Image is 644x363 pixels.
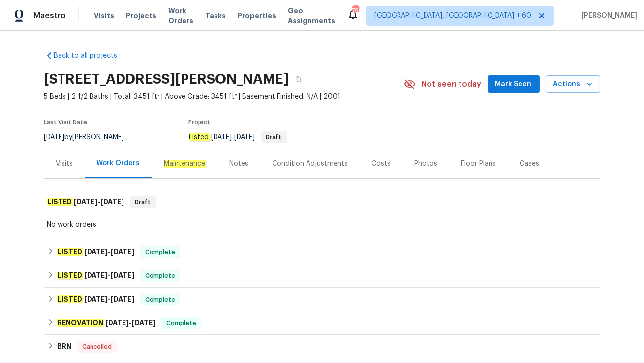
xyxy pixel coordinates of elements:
[205,12,226,19] span: Tasks
[78,342,116,352] span: Cancelled
[105,319,129,326] span: [DATE]
[44,51,139,60] a: Back to all projects
[101,198,124,205] span: [DATE]
[84,272,134,279] span: -
[74,198,124,205] span: -
[141,295,179,304] span: Complete
[488,75,540,93] button: Mark Seen
[168,6,193,26] span: Work Orders
[164,160,206,168] em: Maintenance
[189,120,211,125] span: Project
[33,11,66,21] span: Maestro
[546,75,600,93] button: Actions
[84,248,134,255] span: -
[141,247,179,257] span: Complete
[57,272,83,279] em: LISTED
[520,159,540,169] div: Cases
[461,159,496,169] div: Floor Plans
[57,319,104,327] em: RENOVATION
[289,70,307,88] button: Copy Address
[94,11,114,21] span: Visits
[47,198,73,206] em: LISTED
[262,134,286,140] span: Draft
[111,296,134,302] span: [DATE]
[288,6,335,26] span: Geo Assignments
[212,134,232,141] span: [DATE]
[132,319,155,326] span: [DATE]
[44,311,600,335] div: RENOVATION [DATE]-[DATE]Complete
[126,11,156,21] span: Projects
[57,341,71,353] h6: BRN
[47,220,597,230] div: No work orders.
[84,272,108,279] span: [DATE]
[372,159,391,169] div: Costs
[415,159,438,169] div: Photos
[57,295,83,303] em: LISTED
[131,197,155,207] span: Draft
[273,159,348,169] div: Condition Adjustments
[44,74,289,84] h2: [STREET_ADDRESS][PERSON_NAME]
[578,11,637,21] span: [PERSON_NAME]
[74,198,98,205] span: [DATE]
[84,296,108,302] span: [DATE]
[111,272,134,279] span: [DATE]
[141,271,179,281] span: Complete
[44,131,136,143] div: by [PERSON_NAME]
[189,133,210,141] em: Listed
[111,248,134,255] span: [DATE]
[44,335,600,359] div: BRN Cancelled
[235,134,255,141] span: [DATE]
[44,264,600,288] div: LISTED [DATE]-[DATE]Complete
[84,248,108,255] span: [DATE]
[162,318,200,328] span: Complete
[44,120,88,125] span: Last Visit Date
[212,134,255,141] span: -
[495,78,532,91] span: Mark Seen
[238,11,276,21] span: Properties
[553,78,592,91] span: Actions
[230,159,249,169] div: Notes
[44,134,65,141] span: [DATE]
[105,319,155,326] span: -
[352,6,359,16] div: 798
[44,241,600,264] div: LISTED [DATE]-[DATE]Complete
[422,79,482,89] span: Not seen today
[97,158,140,168] div: Work Orders
[44,186,600,218] div: LISTED [DATE]-[DATE]Draft
[44,92,404,102] span: 5 Beds | 2 1/2 Baths | Total: 3451 ft² | Above Grade: 3451 ft² | Basement Finished: N/A | 2001
[84,296,134,302] span: -
[57,248,83,256] em: LISTED
[56,159,73,169] div: Visits
[374,11,531,21] span: [GEOGRAPHIC_DATA], [GEOGRAPHIC_DATA] + 60
[44,288,600,311] div: LISTED [DATE]-[DATE]Complete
